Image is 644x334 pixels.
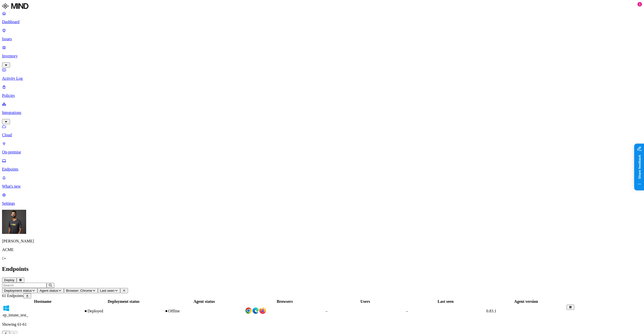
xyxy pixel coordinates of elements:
[2,210,26,234] img: Amit Cohen
[2,93,642,98] p: Policies
[39,289,58,293] span: Agent status
[2,283,47,288] input: Search
[406,309,408,313] span: –
[2,37,642,41] p: Issues
[2,294,23,298] span: 61 Endpoints
[2,176,642,189] a: What's new
[406,299,485,304] div: Last seen
[245,307,252,314] img: chrome.svg
[2,85,642,98] a: Policies
[2,45,642,67] a: Inventory
[2,76,642,81] p: Activity Log
[4,289,32,293] span: Deployment status
[486,309,496,313] span: 0.83.1
[637,2,642,7] div: 1
[3,313,28,317] span: ep_intune_test_
[2,68,642,81] a: Activity Log
[2,2,642,11] a: MIND
[66,289,92,293] span: Browser: Chrome
[2,20,642,24] p: Dashboard
[2,141,642,154] a: On-premise
[2,184,642,189] p: What's new
[3,305,10,312] img: windows.svg
[2,247,642,252] p: ACME
[2,266,642,272] h2: Endpoints
[326,309,328,313] span: –
[2,167,642,172] p: Endpoints
[2,54,642,58] p: Inventory
[84,299,164,304] div: Deployment status
[2,133,642,137] p: Cloud
[17,322,27,326] span: 61 - 61
[2,28,642,41] a: Issues
[100,289,114,293] span: Last seen
[2,150,642,154] p: On-premise
[2,322,642,327] p: Showing
[245,299,325,304] div: Browsers
[165,309,244,313] div: Offline
[252,307,259,314] img: edge.svg
[2,110,642,115] p: Integrations
[165,299,244,304] div: Agent status
[2,2,28,10] img: MIND
[486,299,566,304] div: Agent version
[2,102,642,123] a: Integrations
[3,299,83,304] div: Hostname
[326,299,405,304] div: Users
[2,124,642,137] a: Cloud
[2,11,642,24] a: Dashboard
[2,201,642,206] p: Settings
[259,307,266,314] img: firefox.svg
[2,193,642,206] a: Settings
[2,158,642,172] a: Endpoints
[2,277,17,283] button: Deploy
[84,309,164,313] div: Deployed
